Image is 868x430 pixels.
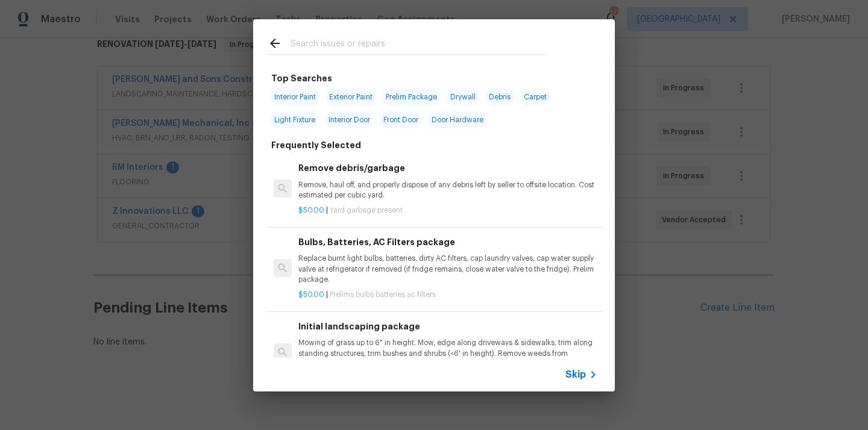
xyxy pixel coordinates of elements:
h6: Remove debris/garbage [298,161,597,175]
p: Mowing of grass up to 6" in height. Mow, edge along driveways & sidewalks, trim along standing st... [298,338,597,369]
input: Search issues or repairs [291,36,546,54]
span: $50.00 [298,291,324,298]
span: Light Fixture [271,111,319,128]
span: Exterior Paint [325,89,376,105]
p: Replace burnt light bulbs, batteries, dirty AC filters, cap laundry valves, cap water supply valv... [298,254,597,284]
h6: Top Searches [271,72,332,85]
span: Prelims bulbs batteries ac filters [330,291,436,298]
span: Debris [485,89,514,105]
span: $50.00 [298,207,324,214]
span: Skip [565,369,586,381]
span: Yard garbage present [330,207,403,214]
h6: Frequently Selected [271,139,361,152]
p: Remove, haul off, and properly dispose of any debris left by seller to offsite location. Cost est... [298,180,597,201]
span: Interior Paint [271,89,319,105]
span: Door Hardware [428,111,487,128]
span: Front Door [380,111,422,128]
span: Interior Door [325,111,374,128]
span: Prelim Package [382,89,441,105]
h6: Bulbs, Batteries, AC Filters package [298,235,597,249]
p: | [298,290,597,300]
span: Drywall [447,89,479,105]
span: Carpet [520,89,550,105]
p: | [298,205,597,216]
h6: Initial landscaping package [298,320,597,333]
